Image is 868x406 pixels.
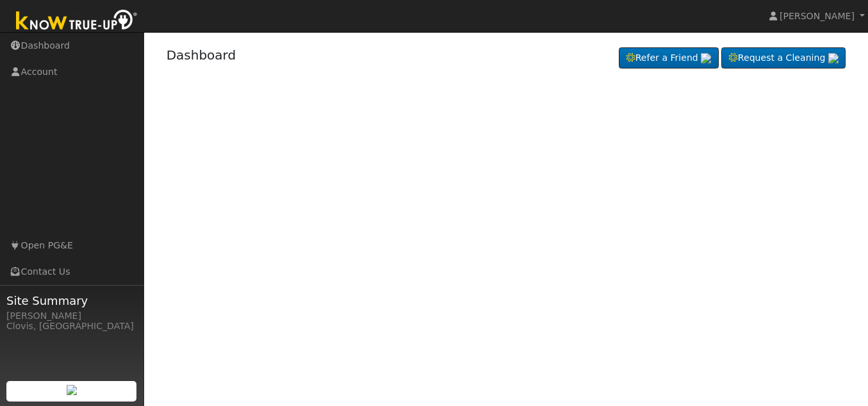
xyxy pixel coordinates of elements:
[167,47,236,63] a: Dashboard
[721,47,846,69] a: Request a Cleaning
[6,292,137,309] span: Site Summary
[10,7,144,36] img: Know True-Up
[780,11,855,21] span: [PERSON_NAME]
[6,320,137,333] div: Clovis, [GEOGRAPHIC_DATA]
[6,309,137,323] div: [PERSON_NAME]
[619,47,719,69] a: Refer a Friend
[701,53,711,63] img: retrieve
[828,53,839,63] img: retrieve
[67,385,77,395] img: retrieve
